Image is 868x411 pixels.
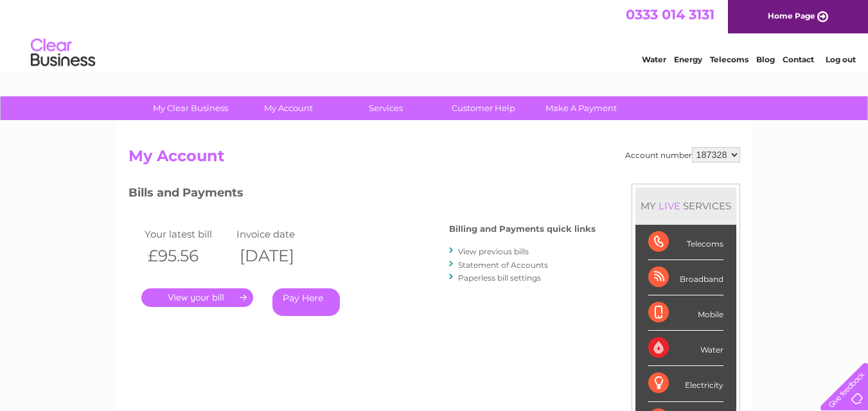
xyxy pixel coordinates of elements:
a: Statement of Accounts [458,260,548,270]
a: My Account [235,96,341,120]
a: Contact [783,55,814,64]
th: [DATE] [233,243,326,269]
a: Telecoms [710,55,748,64]
a: . [141,288,253,307]
a: Blog [756,55,775,64]
a: My Clear Business [137,96,244,120]
div: Telecoms [648,225,723,260]
th: £95.56 [141,243,234,269]
div: MY SERVICES [635,188,736,224]
img: logo.png [30,33,96,73]
div: Account number [625,147,740,162]
td: Your latest bill [141,225,234,243]
div: LIVE [656,200,683,212]
div: Clear Business is a trading name of Verastar Limited (registered in [GEOGRAPHIC_DATA] No. 3667643... [131,7,738,62]
h3: Bills and Payments [128,184,596,206]
a: View previous bills [458,247,529,256]
a: 0333 014 3131 [626,6,714,22]
a: Services [333,96,439,120]
a: Log out [826,55,856,64]
div: Electricity [648,366,723,401]
h2: My Account [128,147,740,171]
h4: Billing and Payments quick links [449,224,596,234]
td: Invoice date [233,225,326,243]
a: Paperless bill settings [458,273,541,283]
div: Water [648,331,723,366]
a: Pay Here [272,288,340,316]
a: Customer Help [430,96,536,120]
div: Mobile [648,295,723,331]
a: Water [642,55,666,64]
div: Broadband [648,260,723,295]
a: Make A Payment [528,96,634,120]
a: Energy [674,55,702,64]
